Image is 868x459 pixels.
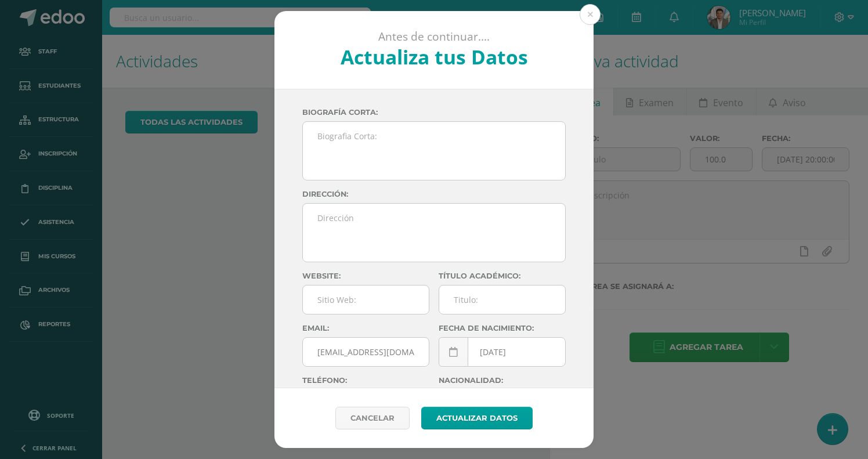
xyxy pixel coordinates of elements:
input: Titulo: [439,285,565,314]
label: Fecha de nacimiento: [439,324,566,332]
p: Antes de continuar.... [306,30,563,44]
label: Biografía corta: [302,108,566,117]
input: Correo Electronico: [303,338,429,366]
h2: Actualiza tus Datos [306,44,563,70]
button: Actualizar datos [421,407,533,429]
a: Cancelar [335,407,410,429]
label: Website: [302,272,429,280]
label: Dirección: [302,190,566,198]
label: Nacionalidad: [439,376,566,385]
label: Email: [302,324,429,332]
input: Sitio Web: [303,285,429,314]
label: Teléfono: [302,376,429,385]
label: Título académico: [439,272,566,280]
input: Fecha de Nacimiento: [439,338,565,366]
